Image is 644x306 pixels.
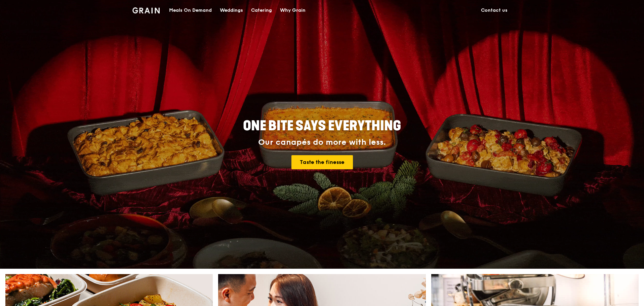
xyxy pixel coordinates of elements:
div: Weddings [220,0,243,20]
div: Catering [251,0,272,20]
a: Catering [247,0,276,20]
div: Our canapés do more with less. [201,138,443,147]
a: Why Grain [276,0,310,20]
div: Why Grain [280,0,306,20]
a: Taste the finesse [291,155,353,169]
div: Meals On Demand [169,0,212,20]
img: Grain [132,7,160,13]
a: Weddings [216,0,247,20]
span: ONE BITE SAYS EVERYTHING [243,118,401,134]
a: Contact us [477,0,512,20]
